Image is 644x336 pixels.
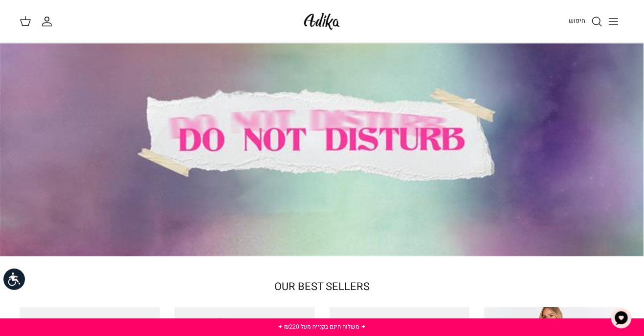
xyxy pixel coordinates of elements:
[301,10,343,33] img: Adika IL
[274,279,370,295] a: OUR BEST SELLERS
[41,16,57,27] a: החשבון שלי
[607,304,636,333] button: צ'אט
[569,16,603,27] a: חיפוש
[569,16,586,25] span: חיפוש
[603,11,624,32] button: Toggle menu
[278,322,366,331] a: ✦ משלוח חינם בקנייה מעל ₪220 ✦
